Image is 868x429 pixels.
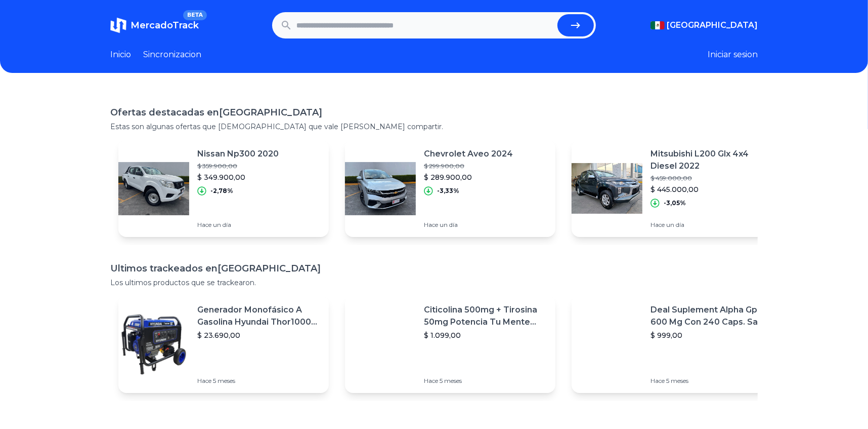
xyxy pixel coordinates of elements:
p: Hace un día [424,221,513,229]
p: $ 359.900,00 [197,162,279,170]
p: $ 23.690,00 [197,330,321,340]
button: Iniciar sesion [708,49,758,61]
p: Chevrolet Aveo 2024 [424,148,513,160]
p: $ 445.000,00 [650,184,774,194]
p: $ 999,00 [650,330,774,340]
a: Featured imageDeal Suplement Alpha Gpc 600 Mg Con 240 Caps. Salud Cerebral Sabor S/n$ 999,00Hace ... [572,296,782,393]
p: Mitsubishi L200 Glx 4x4 Diesel 2022 [650,148,774,172]
button: [GEOGRAPHIC_DATA] [650,19,758,31]
img: Featured image [572,309,642,380]
p: Generador Monofásico A Gasolina Hyundai Thor10000 P 11.5 Kw [197,304,321,328]
p: Hace 5 meses [650,377,774,385]
img: Featured image [345,309,416,380]
p: Hace 5 meses [197,377,321,385]
p: Nissan Np300 2020 [197,148,279,160]
p: $ 459.000,00 [650,174,774,182]
a: Featured imageMitsubishi L200 Glx 4x4 Diesel 2022$ 459.000,00$ 445.000,00-3,05%Hace un día [572,140,782,237]
p: Citicolina 500mg + Tirosina 50mg Potencia Tu Mente (120caps) Sabor Sin Sabor [424,304,547,328]
img: Mexico [650,21,665,29]
p: $ 1.099,00 [424,330,547,340]
p: -3,05% [664,199,686,207]
a: Featured imageNissan Np300 2020$ 359.900,00$ 349.900,00-2,78%Hace un día [118,140,329,237]
p: -3,33% [437,187,459,195]
p: Hace un día [197,221,279,229]
a: MercadoTrackBETA [110,17,199,33]
span: BETA [183,10,207,20]
h1: Ofertas destacadas en [GEOGRAPHIC_DATA] [110,105,758,120]
p: $ 349.900,00 [197,172,279,182]
a: Sincronizacion [143,49,201,61]
img: Featured image [345,153,416,224]
p: $ 299.900,00 [424,162,513,170]
a: Featured imageChevrolet Aveo 2024$ 299.900,00$ 289.900,00-3,33%Hace un día [345,140,555,237]
h1: Ultimos trackeados en [GEOGRAPHIC_DATA] [110,261,758,276]
p: Hace un día [650,221,774,229]
img: Featured image [118,309,189,380]
img: Featured image [572,153,642,224]
p: $ 289.900,00 [424,172,513,182]
p: Los ultimos productos que se trackearon. [110,278,758,288]
img: MercadoTrack [110,17,126,33]
img: Featured image [118,153,189,224]
p: Estas son algunas ofertas que [DEMOGRAPHIC_DATA] que vale [PERSON_NAME] compartir. [110,122,758,132]
a: Inicio [110,49,131,61]
span: [GEOGRAPHIC_DATA] [667,19,758,31]
a: Featured imageGenerador Monofásico A Gasolina Hyundai Thor10000 P 11.5 Kw$ 23.690,00Hace 5 meses [118,296,329,393]
p: -2,78% [210,187,233,195]
span: MercadoTrack [131,20,199,31]
a: Featured imageCiticolina 500mg + Tirosina 50mg Potencia Tu Mente (120caps) Sabor Sin Sabor$ 1.099... [345,296,555,393]
p: Deal Suplement Alpha Gpc 600 Mg Con 240 Caps. Salud Cerebral Sabor S/n [650,304,774,328]
p: Hace 5 meses [424,377,547,385]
